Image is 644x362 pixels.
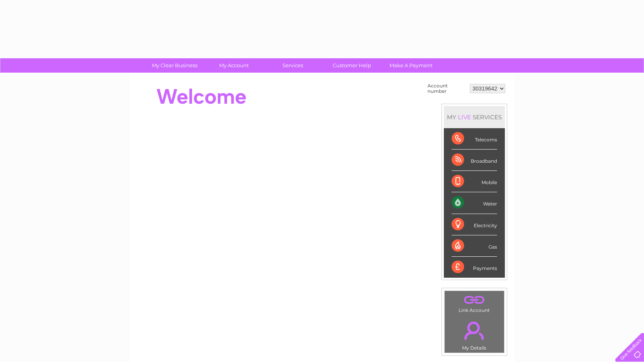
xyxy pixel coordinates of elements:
div: Payments [452,257,497,278]
div: Mobile [452,171,497,192]
div: Broadband [452,150,497,171]
div: Electricity [452,214,497,235]
a: My Account [202,58,266,73]
a: Make A Payment [379,58,443,73]
div: Water [452,192,497,214]
div: LIVE [456,113,473,121]
td: My Details [444,315,504,353]
td: Account number [426,81,468,96]
a: . [447,317,502,344]
div: MY SERVICES [444,106,505,128]
div: Telecoms [452,128,497,150]
td: Link Account [444,291,504,315]
a: Services [261,58,325,73]
a: . [447,293,502,306]
div: Gas [452,235,497,257]
a: My Clear Business [143,58,207,73]
a: Customer Help [320,58,384,73]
